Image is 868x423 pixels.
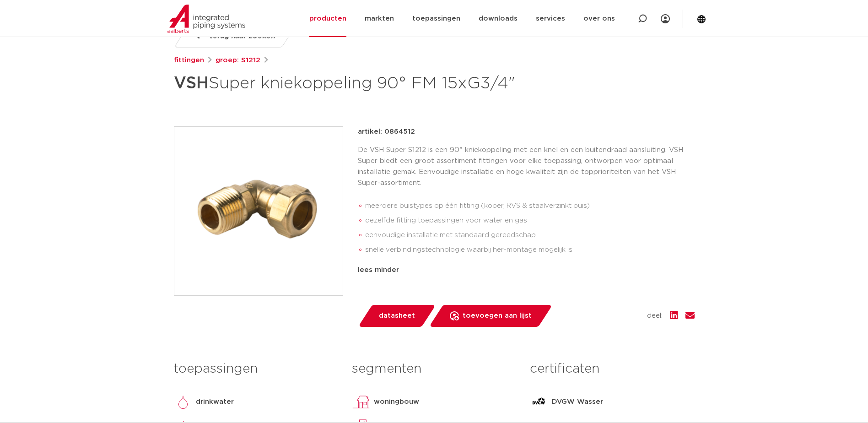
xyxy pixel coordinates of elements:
[379,309,415,323] span: datasheet
[552,396,603,407] p: DVGW Wasser
[352,360,516,378] h3: segmenten
[530,360,694,378] h3: certificaten
[174,127,343,295] img: Product Image for VSH Super kniekoppeling 90° FM 15xG3/4"
[358,305,436,327] a: datasheet
[365,243,695,257] li: snelle verbindingstechnologie waarbij her-montage mogelijk is
[365,213,695,228] li: dezelfde fitting toepassingen voor water en gas
[174,70,518,97] h1: Super kniekoppeling 90° FM 15xG3/4"
[358,126,415,137] p: artikel: 0864512
[365,228,695,243] li: eenvoudige installatie met standaard gereedschap
[196,396,234,407] p: drinkwater
[463,309,532,323] span: toevoegen aan lijst
[174,393,192,411] img: drinkwater
[647,310,663,321] span: deel:
[352,393,370,411] img: woningbouw
[174,55,204,66] a: fittingen
[174,360,338,378] h3: toepassingen
[216,55,260,66] a: groep: S1212
[174,75,209,92] strong: VSH
[530,393,548,411] img: DVGW Wasser
[358,265,695,276] div: lees minder
[358,145,695,189] p: De VSH Super S1212 is een 90° kniekoppeling met een knel en een buitendraad aansluiting. VSH Supe...
[365,199,695,213] li: meerdere buistypes op één fitting (koper, RVS & staalverzinkt buis)
[374,396,419,407] p: woningbouw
